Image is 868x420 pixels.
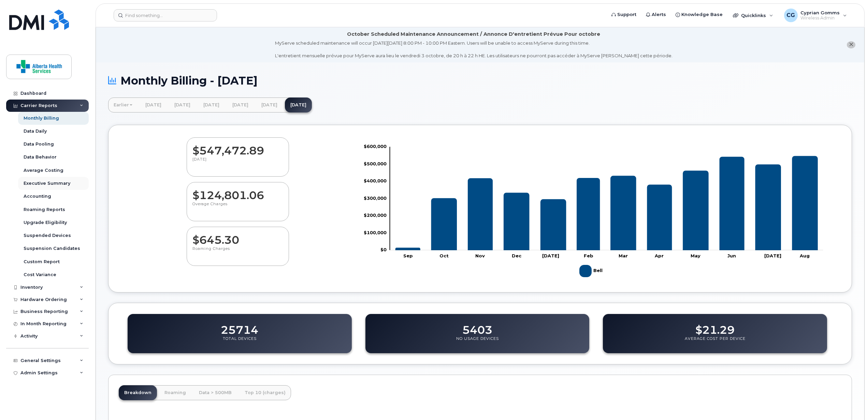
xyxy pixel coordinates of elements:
[403,253,413,258] tspan: Sep
[799,253,810,258] tspan: Aug
[395,156,818,250] g: Bell
[727,253,736,258] tspan: Jun
[579,262,604,280] g: Legend
[198,97,225,112] a: [DATE]
[192,201,283,214] p: Overage Charges
[108,97,138,112] a: Earlier
[140,97,167,112] a: [DATE]
[364,144,387,149] tspan: $600,000
[192,157,283,169] p: [DATE]
[239,385,291,400] a: Top 10 (charges)
[108,75,852,87] h1: Monthly Billing - [DATE]
[347,31,600,38] div: October Scheduled Maintenance Announcement / Annonce D'entretient Prévue Pour octobre
[119,385,157,400] a: Breakdown
[364,144,823,280] g: Chart
[364,161,387,166] tspan: $500,000
[192,246,283,258] p: Roaming Charges
[223,336,257,348] p: Total Devices
[159,385,191,400] a: Roaming
[512,253,522,258] tspan: Dec
[584,253,593,258] tspan: Feb
[364,195,387,201] tspan: $300,000
[579,262,604,280] g: Bell
[169,97,196,112] a: [DATE]
[380,247,387,252] tspan: $0
[685,336,746,348] p: Average Cost Per Device
[364,230,387,235] tspan: $100,000
[764,253,781,258] tspan: [DATE]
[256,97,283,112] a: [DATE]
[695,317,735,336] dd: $21.29
[440,253,449,258] tspan: Oct
[456,336,499,348] p: No Usage Devices
[193,385,237,400] a: Data > 500MB
[275,40,672,59] div: MyServe scheduled maintenance will occur [DATE][DATE] 8:00 PM - 10:00 PM Eastern. Users will be u...
[192,182,283,201] dd: $124,801.06
[364,212,387,218] tspan: $200,000
[192,227,283,246] dd: $645.30
[542,253,559,258] tspan: [DATE]
[691,253,700,258] tspan: May
[462,317,492,336] dd: 5403
[619,253,628,258] tspan: Mar
[364,178,387,183] tspan: $400,000
[475,253,485,258] tspan: Nov
[655,253,664,258] tspan: Apr
[847,41,855,48] button: close notification
[221,317,258,336] dd: 25714
[227,97,254,112] a: [DATE]
[192,138,283,157] dd: $547,472.89
[285,97,312,112] a: [DATE]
